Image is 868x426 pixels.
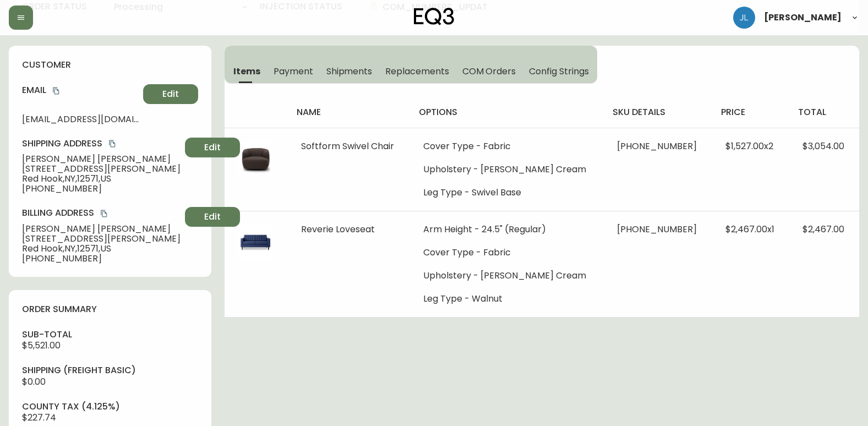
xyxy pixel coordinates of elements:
span: Replacements [385,65,449,77]
h4: price [721,106,780,118]
span: [PHONE_NUMBER] [22,184,181,194]
button: copy [107,138,118,149]
span: [STREET_ADDRESS][PERSON_NAME] [22,164,181,174]
span: [PERSON_NAME] [PERSON_NAME] [22,224,181,234]
span: $5,521.00 [22,339,61,352]
span: [PHONE_NUMBER] [617,223,697,236]
span: [PERSON_NAME] [PERSON_NAME] [22,154,181,164]
span: COM Orders [462,65,516,77]
span: Reverie Loveseat [301,223,375,236]
h4: sku details [613,106,703,118]
span: $227.74 [22,411,56,424]
span: $2,467.00 x 1 [725,223,774,236]
span: [STREET_ADDRESS][PERSON_NAME] [22,234,181,244]
li: Arm Height - 24.5" (Regular) [423,225,591,234]
span: [PHONE_NUMBER] [22,254,181,264]
li: Upholstery - [PERSON_NAME] Cream [423,271,591,281]
h4: name [297,106,401,118]
h4: county tax (4.125%) [22,401,198,413]
span: [EMAIL_ADDRESS][DOMAIN_NAME] [22,114,139,124]
span: Items [233,65,260,77]
button: Edit [185,138,240,157]
img: logo [414,8,455,25]
h4: customer [22,59,198,71]
span: [PERSON_NAME] [764,13,842,22]
h4: total [798,106,850,118]
span: Edit [204,141,221,154]
span: Config Strings [529,65,588,77]
span: Edit [162,88,179,100]
li: Leg Type - Walnut [423,294,591,304]
button: copy [51,85,62,96]
h4: Email [22,84,139,96]
span: Red Hook , NY , 12571 , US [22,244,181,254]
img: a90b57e6-fe4d-4ca2-b3e5-964083edce74Optional[Softform-EQ3-Swivel-Chair-Brown.jpg].jpg [238,141,273,177]
button: Edit [185,207,240,227]
h4: Shipping Address [22,138,181,150]
span: $3,054.00 [803,140,844,152]
li: Cover Type - Fabric [423,141,591,151]
span: Payment [274,65,313,77]
span: $2,467.00 [803,223,844,236]
span: $1,527.00 x 2 [725,140,773,152]
h4: sub-total [22,329,198,341]
li: Cover Type - Fabric [423,248,591,258]
img: 1c9c23e2a847dab86f8017579b61559c [733,7,755,29]
span: Softform Swivel Chair [301,140,394,152]
span: $0.00 [22,375,46,388]
span: Shipments [326,65,373,77]
h4: options [419,106,595,118]
span: [PHONE_NUMBER] [617,140,697,152]
button: copy [99,208,110,219]
li: Upholstery - [PERSON_NAME] Cream [423,165,591,174]
li: Leg Type - Swivel Base [423,188,591,198]
span: Red Hook , NY , 12571 , US [22,174,181,184]
h4: Shipping ( Freight Basic ) [22,364,198,376]
button: Edit [143,84,198,104]
span: Edit [204,211,221,223]
h4: Billing Address [22,207,181,219]
img: a438f447-36a0-46b3-81ba-27a5b748256f.jpg [238,225,273,260]
h4: order summary [22,303,198,315]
